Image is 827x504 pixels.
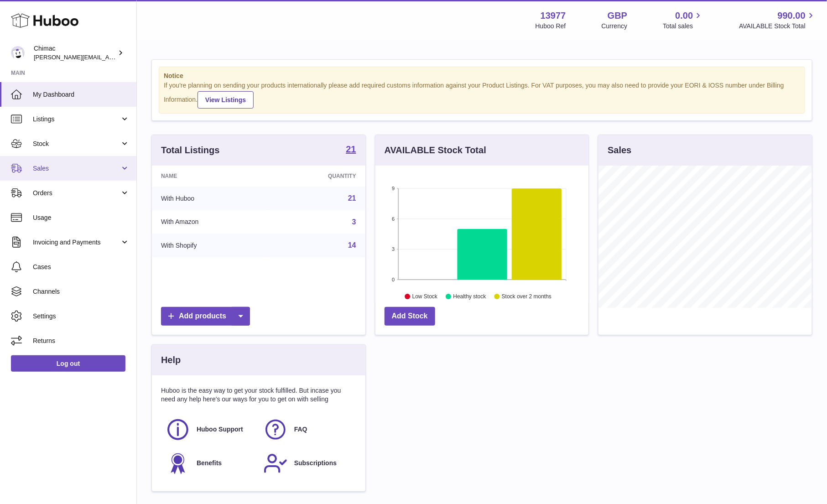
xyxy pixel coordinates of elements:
[385,307,435,326] a: Add Stock
[33,337,130,345] span: Returns
[33,287,130,296] span: Channels
[453,293,486,300] text: Healthy stock
[294,459,337,468] span: Subscriptions
[663,10,703,31] a: 0.00 Total sales
[161,144,220,156] h3: Total Listings
[161,354,181,366] h3: Help
[676,10,693,22] span: 0.00
[385,144,486,156] h3: AVAILABLE Stock Total
[11,355,125,372] a: Log out
[352,218,356,226] a: 3
[152,187,269,210] td: With Huboo
[541,10,566,22] strong: 13977
[392,186,395,191] text: 9
[602,22,628,31] div: Currency
[33,115,120,124] span: Listings
[34,53,183,61] span: [PERSON_NAME][EMAIL_ADDRESS][DOMAIN_NAME]
[152,166,269,187] th: Name
[502,293,551,300] text: Stock over 2 months
[663,22,703,31] span: Total sales
[294,425,307,434] span: FAQ
[152,210,269,234] td: With Amazon
[197,425,243,434] span: Huboo Support
[33,312,130,321] span: Settings
[739,22,816,31] span: AVAILABLE Stock Total
[161,386,356,404] p: Huboo is the easy way to get your stock fulfilled. But incase you need any help here's our ways f...
[164,72,800,80] strong: Notice
[348,241,356,249] a: 14
[778,10,806,22] span: 990.00
[161,307,250,326] a: Add products
[33,238,120,247] span: Invoicing and Payments
[33,164,120,173] span: Sales
[392,246,395,252] text: 3
[536,22,566,31] div: Huboo Ref
[34,44,116,62] div: Chimac
[33,263,130,271] span: Cases
[392,216,395,222] text: 6
[11,46,25,60] img: ellen@chimac.ie
[269,166,365,187] th: Quantity
[166,417,254,442] a: Huboo Support
[263,451,352,476] a: Subscriptions
[412,293,438,300] text: Low Stock
[739,10,816,31] a: 990.00 AVAILABLE Stock Total
[33,140,120,148] span: Stock
[166,451,254,476] a: Benefits
[152,234,269,257] td: With Shopify
[198,91,254,109] a: View Listings
[164,81,800,109] div: If you're planning on sending your products internationally please add required customs informati...
[346,145,356,156] a: 21
[608,144,631,156] h3: Sales
[263,417,352,442] a: FAQ
[346,145,356,154] strong: 21
[608,10,627,22] strong: GBP
[348,194,356,202] a: 21
[33,189,120,197] span: Orders
[33,213,130,222] span: Usage
[392,277,395,282] text: 0
[197,459,222,468] span: Benefits
[33,90,130,99] span: My Dashboard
